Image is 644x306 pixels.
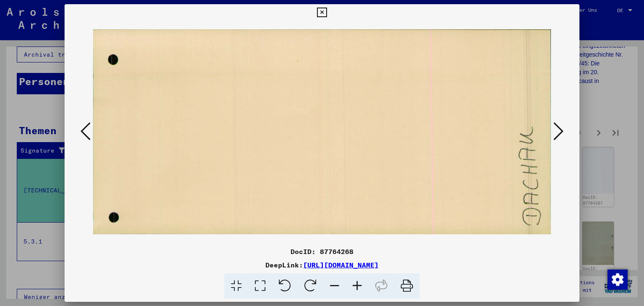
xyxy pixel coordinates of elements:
div: Zustimmung ändern [607,269,627,289]
a: [URL][DOMAIN_NAME] [303,261,379,269]
div: DocID: 87764268 [65,246,580,257]
img: Zustimmung ändern [608,270,628,290]
img: 001.jpg [93,21,551,243]
div: DeepLink: [65,260,580,270]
